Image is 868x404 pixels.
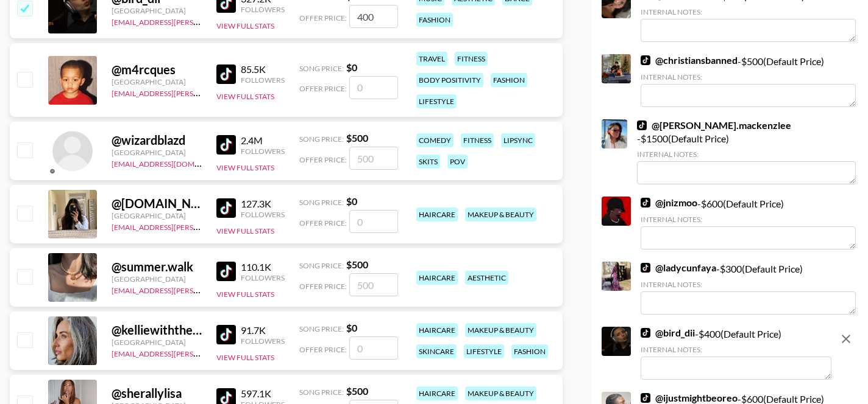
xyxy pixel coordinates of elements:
div: - $ 600 (Default Price) [641,197,856,249]
a: [EMAIL_ADDRESS][PERSON_NAME][DOMAIN_NAME] [112,15,292,27]
div: fashion [511,344,548,358]
span: Offer Price: [299,84,347,93]
a: @bird_dii [641,327,695,339]
strong: $ 0 [346,61,357,73]
div: lipsync [501,133,535,147]
div: Followers [241,210,285,219]
div: haircare [416,386,458,400]
input: 0 [349,76,398,99]
div: haircare [416,323,458,337]
div: makeup & beauty [465,207,536,221]
a: [EMAIL_ADDRESS][PERSON_NAME][DOMAIN_NAME] [112,220,292,232]
div: makeup & beauty [465,323,536,337]
div: Followers [241,5,285,14]
div: Internal Notes: [641,7,856,16]
div: Followers [241,336,285,346]
button: View Full Stats [216,290,274,299]
img: TikTok [641,263,650,273]
img: TikTok [641,198,650,207]
a: [EMAIL_ADDRESS][PERSON_NAME][DOMAIN_NAME] [112,86,292,98]
div: lifestyle [416,94,457,108]
img: TikTok [641,393,650,403]
span: Offer Price: [299,282,347,291]
div: fashion [416,13,453,27]
div: @ m4rcques [112,62,202,77]
div: - $ 1500 (Default Price) [637,119,856,184]
a: @[PERSON_NAME].mackenzlee [637,119,791,131]
input: 400 [349,5,398,28]
strong: $ 500 [346,132,368,144]
div: comedy [416,133,454,147]
span: Song Price: [299,388,344,397]
div: body positivity [416,73,483,87]
div: haircare [416,207,458,221]
input: 0 [349,210,398,233]
button: remove [834,327,858,351]
div: Internal Notes: [641,345,831,354]
img: TikTok [216,198,236,218]
a: @ladycunfaya [641,262,716,274]
div: Followers [241,273,285,282]
img: TikTok [641,328,650,338]
div: [GEOGRAPHIC_DATA] [112,338,202,347]
img: TikTok [216,325,236,344]
div: Internal Notes: [641,215,856,224]
div: Internal Notes: [641,72,856,82]
a: @jnizmoo [641,197,697,209]
input: 500 [349,147,398,170]
span: Offer Price: [299,155,347,164]
div: - $ 400 (Default Price) [641,327,831,380]
div: - $ 300 (Default Price) [641,262,856,315]
div: skincare [416,344,457,358]
strong: $ 0 [346,322,357,333]
span: Song Price: [299,134,344,144]
img: TikTok [216,135,236,155]
strong: $ 500 [346,259,368,270]
span: Offer Price: [299,218,347,228]
span: Offer Price: [299,345,347,354]
button: View Full Stats [216,21,274,30]
div: 91.7K [241,324,285,336]
div: lifestyle [464,344,504,358]
img: TikTok [637,120,647,130]
div: 2.4M [241,134,285,147]
div: Internal Notes: [641,280,856,289]
a: @christiansbanned [641,54,738,66]
div: @ summer.walk [112,259,202,274]
a: @ijustmightbeoreo [641,392,738,404]
span: Song Price: [299,198,344,207]
div: skits [416,155,440,169]
button: View Full Stats [216,226,274,235]
input: 0 [349,336,398,360]
strong: $ 0 [346,195,357,207]
div: aesthetic [465,271,508,285]
img: TikTok [641,55,650,65]
div: pov [447,155,468,169]
span: Song Price: [299,324,344,333]
div: Followers [241,75,285,85]
div: [GEOGRAPHIC_DATA] [112,6,202,15]
div: 127.3K [241,198,285,210]
div: [GEOGRAPHIC_DATA] [112,211,202,220]
div: Followers [241,147,285,156]
a: [EMAIL_ADDRESS][DOMAIN_NAME] [112,157,234,169]
img: TikTok [216,262,236,281]
button: View Full Stats [216,92,274,101]
div: travel [416,52,447,66]
div: fitness [461,133,494,147]
a: [EMAIL_ADDRESS][PERSON_NAME][DOMAIN_NAME] [112,284,292,295]
a: [EMAIL_ADDRESS][PERSON_NAME][DOMAIN_NAME] [112,347,292,358]
div: [GEOGRAPHIC_DATA] [112,77,202,86]
strong: $ 500 [346,385,368,397]
input: 500 [349,273,398,296]
div: @ [DOMAIN_NAME] [112,196,202,211]
div: 110.1K [241,261,285,273]
div: [GEOGRAPHIC_DATA] [112,148,202,157]
div: - $ 500 (Default Price) [641,54,856,107]
div: 85.5K [241,63,285,75]
span: Song Price: [299,64,344,73]
div: @ wizardblazd [112,133,202,148]
div: makeup & beauty [465,386,536,400]
div: @ kelliewiththesilverhair [112,322,202,338]
div: fashion [491,73,527,87]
